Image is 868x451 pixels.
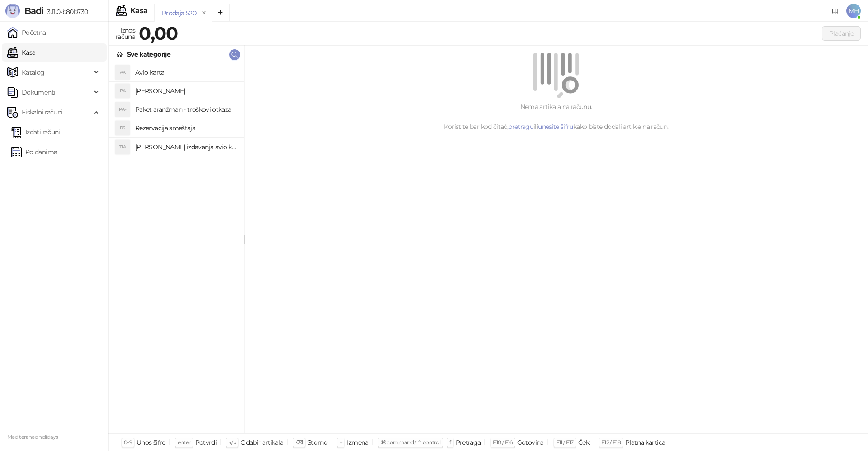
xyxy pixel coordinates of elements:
[24,5,43,16] span: Badi
[135,102,236,117] h4: Paket aranžman - troškovi otkaza
[115,65,130,80] div: AK
[115,102,130,117] div: PA-
[127,49,170,59] div: Sve kategorije
[22,83,55,101] span: Dokumenti
[198,9,210,17] button: remove
[135,121,236,135] h4: Rezervacija smeštaja
[7,43,35,62] a: Kasa
[114,24,137,43] div: Iznos računa
[578,437,589,448] div: Ček
[296,439,303,446] span: ⌫
[307,437,327,448] div: Storno
[822,26,861,41] button: Plaćanje
[115,121,130,135] div: RS
[556,439,574,446] span: F11 / F17
[178,439,191,446] span: enter
[135,140,236,154] h4: [PERSON_NAME] izdavanja avio karta
[212,4,230,22] button: Add tab
[162,8,196,18] div: Prodaja 520
[601,439,621,446] span: F12 / F18
[137,437,165,448] div: Unos šifre
[241,437,283,448] div: Odabir artikala
[347,437,368,448] div: Izmena
[517,437,544,448] div: Gotovina
[493,439,512,446] span: F10 / F16
[115,140,130,154] div: TIA
[130,7,147,14] div: Kasa
[381,439,441,446] span: ⌘ command / ⌃ control
[109,63,244,433] div: grid
[11,123,60,141] a: Izdati računi
[7,24,46,42] a: Početna
[828,4,843,18] a: Dokumentacija
[139,22,178,44] strong: 0,00
[115,84,130,98] div: PA
[508,123,533,131] a: pretragu
[456,437,481,448] div: Pretraga
[135,84,236,98] h4: [PERSON_NAME]
[625,437,665,448] div: Platna kartica
[135,65,236,80] h4: Avio karta
[340,439,342,446] span: +
[229,439,236,446] span: ↑/↓
[124,439,132,446] span: 0-9
[43,8,88,16] span: 3.11.0-b80b730
[846,4,861,18] span: MH
[5,4,20,18] img: Logo
[22,103,62,121] span: Fiskalni računi
[22,63,45,81] span: Katalog
[255,102,857,132] div: Nema artikala na računu. Koristite bar kod čitač, ili kako biste dodali artikle na račun.
[11,143,57,161] a: Po danima
[538,123,573,131] a: unesite šifru
[195,437,217,448] div: Potvrdi
[7,434,58,440] small: Mediteraneo holidays
[449,439,451,446] span: f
